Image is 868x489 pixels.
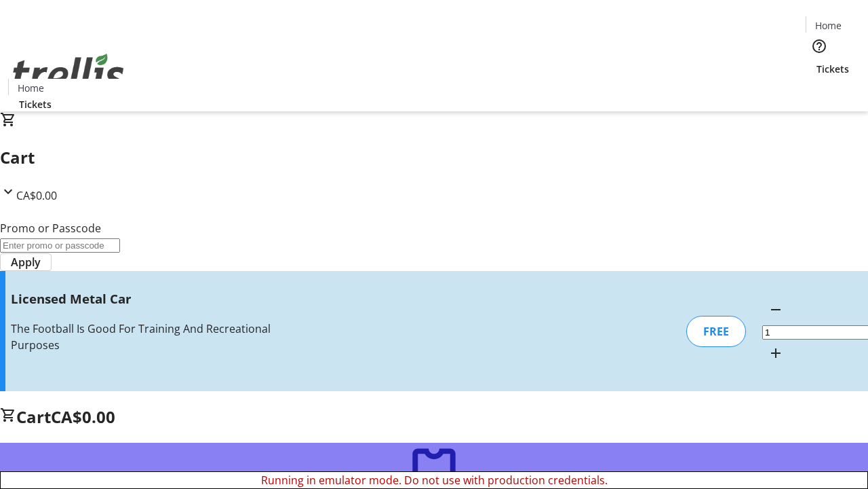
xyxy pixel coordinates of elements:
[806,33,833,60] button: Help
[8,97,62,111] a: Tickets
[16,188,57,203] span: CA$0.00
[806,62,860,76] a: Tickets
[806,76,833,103] button: Cart
[11,289,307,308] h3: Licensed Metal Car
[18,81,44,95] span: Home
[19,97,52,111] span: Tickets
[11,321,307,353] div: The Football Is Good For Training And Recreational Purposes
[51,405,115,428] span: CA$0.00
[686,316,746,347] div: FREE
[815,18,842,33] span: Home
[816,62,849,76] span: Tickets
[762,340,789,367] button: Increment by one
[9,81,52,95] a: Home
[806,18,850,33] a: Home
[8,39,129,107] img: Orient E2E Organization XcoPUsABam's Logo
[11,254,41,270] span: Apply
[762,296,789,323] button: Decrement by one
